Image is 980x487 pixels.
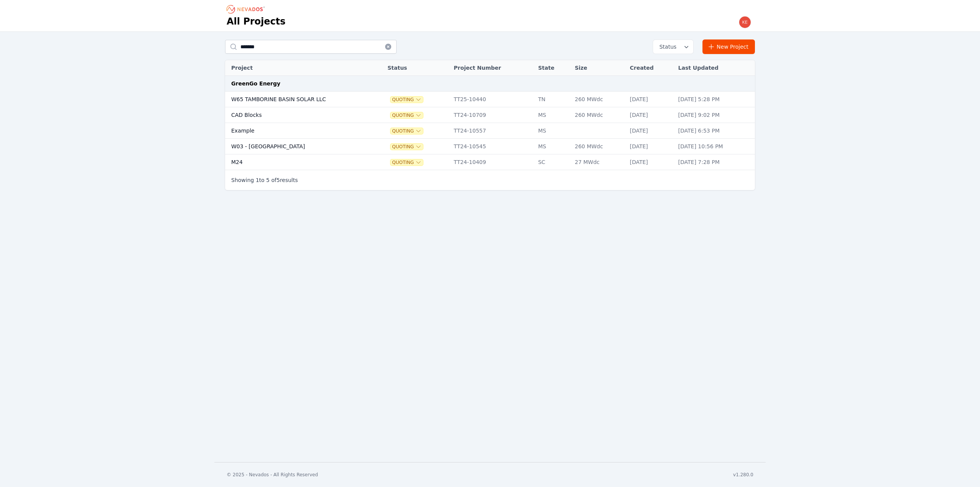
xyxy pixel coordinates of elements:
td: [DATE] 6:53 PM [675,123,755,139]
th: Last Updated [675,60,755,76]
th: Project Number [450,60,534,76]
td: W03 - [GEOGRAPHIC_DATA] [225,139,372,154]
td: Example [225,123,372,139]
td: TT24-10709 [450,107,534,123]
td: [DATE] 10:56 PM [675,139,755,154]
td: [DATE] [626,139,674,154]
td: 27 MWdc [571,154,626,170]
tr: W03 - [GEOGRAPHIC_DATA]QuotingTT24-10545MS260 MWdc[DATE][DATE] 10:56 PM [225,139,755,154]
a: New Project [702,39,755,54]
td: 260 MWdc [571,92,626,107]
th: State [534,60,571,76]
th: Created [626,60,674,76]
button: Quoting [390,112,423,118]
td: TT24-10409 [450,154,534,170]
td: [DATE] 5:28 PM [675,92,755,107]
tr: ExampleQuotingTT24-10557MS[DATE][DATE] 6:53 PM [225,123,755,139]
td: TT25-10440 [450,92,534,107]
td: [DATE] 9:02 PM [675,107,755,123]
p: Showing to of results [231,176,298,184]
th: Project [225,60,372,76]
td: MS [534,123,571,139]
button: Quoting [390,128,423,134]
tr: W65 TAMBORINE BASIN SOLAR LLCQuotingTT25-10440TN260 MWdc[DATE][DATE] 5:28 PM [225,92,755,107]
button: Quoting [390,144,423,150]
div: © 2025 - Nevados - All Rights Reserved [227,472,318,478]
nav: Breadcrumb [227,3,267,15]
td: SC [534,154,571,170]
td: 260 MWdc [571,107,626,123]
td: [DATE] [626,92,674,107]
td: GreenGo Energy [225,76,755,92]
td: MS [534,107,571,123]
td: [DATE] [626,154,674,170]
th: Size [571,60,626,76]
button: Quoting [390,159,423,166]
td: TT24-10557 [450,123,534,139]
td: TN [534,92,571,107]
button: Status [653,40,693,54]
span: 1 [256,177,259,183]
td: [DATE] [626,123,674,139]
td: W65 TAMBORINE BASIN SOLAR LLC [225,92,372,107]
img: kevin.west@nevados.solar [739,16,751,28]
td: [DATE] [626,107,674,123]
span: 5 [266,177,269,183]
td: [DATE] 7:28 PM [675,154,755,170]
tr: CAD BlocksQuotingTT24-10709MS260 MWdc[DATE][DATE] 9:02 PM [225,107,755,123]
td: M24 [225,154,372,170]
span: 5 [276,177,280,183]
tr: M24QuotingTT24-10409SC27 MWdc[DATE][DATE] 7:28 PM [225,154,755,170]
div: v1.280.0 [733,472,753,478]
td: TT24-10545 [450,139,534,154]
td: CAD Blocks [225,107,372,123]
button: Quoting [390,97,423,103]
span: Status [656,43,676,51]
h1: All Projects [227,15,286,28]
th: Status [384,60,450,76]
td: MS [534,139,571,154]
td: 260 MWdc [571,139,626,154]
